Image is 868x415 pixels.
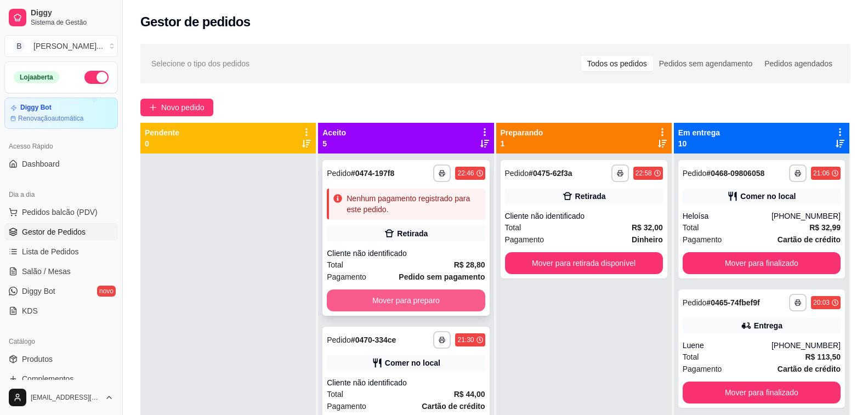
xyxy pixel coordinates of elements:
div: Comer no local [740,191,796,202]
div: Luene [683,340,771,351]
strong: Pedido sem pagamento [399,272,485,281]
span: Gestor de Pedidos [22,226,86,237]
div: 21:06 [813,169,830,178]
strong: R$ 32,00 [632,223,663,232]
span: Total [327,259,343,271]
button: Mover para finalizado [683,252,841,274]
strong: R$ 28,80 [454,260,485,269]
span: Pagamento [327,400,366,412]
p: 0 [145,138,179,149]
div: [PERSON_NAME] ... [33,41,103,52]
button: Mover para retirada disponível [505,252,663,274]
a: Gestor de Pedidos [4,223,118,241]
div: Comer no local [385,357,440,368]
div: Entrega [754,320,782,331]
button: Novo pedido [140,99,213,116]
strong: Cartão de crédito [422,402,485,411]
strong: R$ 32,99 [809,223,841,232]
span: Pedido [505,169,529,178]
span: Pedido [683,169,707,178]
p: Pendente [145,127,179,138]
div: Retirada [397,228,428,239]
p: 10 [678,138,720,149]
span: Salão / Mesas [22,266,71,277]
button: Pedidos balcão (PDV) [4,203,118,221]
span: Pagamento [327,271,366,283]
a: DiggySistema de Gestão [4,4,118,31]
a: Diggy BotRenovaçãoautomática [4,98,118,129]
span: Novo pedido [161,101,205,113]
button: Select a team [4,35,118,57]
button: [EMAIL_ADDRESS][DOMAIN_NAME] [4,384,118,411]
div: Retirada [575,191,606,202]
button: Mover para preparo [327,289,485,311]
span: Complementos [22,373,73,384]
span: Sistema de Gestão [31,18,114,27]
div: Pedidos sem agendamento [653,56,758,71]
span: Pedido [683,298,707,307]
p: Aceito [322,127,346,138]
strong: # 0468-09806058 [706,169,764,178]
div: 20:03 [813,298,830,307]
a: Lista de Pedidos [4,243,118,260]
article: Diggy Bot [20,104,52,112]
span: Lista de Pedidos [22,246,79,257]
span: Total [683,351,699,363]
span: Pedidos balcão (PDV) [22,207,98,218]
strong: R$ 44,00 [454,390,485,399]
span: plus [149,104,157,111]
div: Catálogo [4,333,118,350]
a: Produtos [4,350,118,368]
h2: Gestor de pedidos [140,13,251,31]
span: Produtos [22,354,53,365]
span: Diggy Bot [22,286,55,297]
div: 22:58 [636,169,652,178]
strong: # 0470-334ce [351,336,396,344]
strong: # 0474-197f8 [351,169,394,178]
span: Pagamento [505,234,544,246]
span: Total [505,221,521,234]
div: Heloísa [683,211,771,221]
div: Loja aberta [14,71,59,83]
strong: R$ 113,50 [805,353,841,361]
div: Nenhum pagamento registrado para este pedido. [347,193,480,215]
a: Diggy Botnovo [4,282,118,300]
strong: # 0475-62f3a [529,169,572,178]
strong: # 0465-74fbef9f [706,298,759,307]
span: [EMAIL_ADDRESS][DOMAIN_NAME] [31,393,100,402]
span: Pagamento [683,234,722,246]
strong: Cartão de crédito [778,365,841,373]
p: Preparando [501,127,543,138]
a: Complementos [4,370,118,388]
div: Acesso Rápido [4,138,118,155]
strong: Cartão de crédito [778,235,841,244]
div: Cliente não identificado [505,211,663,221]
span: Diggy [31,8,114,18]
span: Dashboard [22,158,60,169]
p: 5 [322,138,346,149]
span: B [14,41,25,52]
div: Cliente não identificado [327,248,485,259]
div: Pedidos agendados [758,56,838,71]
div: 22:46 [457,169,474,178]
span: KDS [22,305,38,316]
span: Pagamento [683,363,722,375]
span: Selecione o tipo dos pedidos [151,58,249,70]
span: Total [683,221,699,234]
div: [PHONE_NUMBER] [771,211,841,221]
p: 1 [501,138,543,149]
div: Todos os pedidos [581,56,653,71]
div: Cliente não identificado [327,377,485,388]
div: Dia a dia [4,186,118,203]
a: KDS [4,302,118,320]
button: Alterar Status [84,71,109,84]
span: Pedido [327,336,351,344]
div: [PHONE_NUMBER] [771,340,841,351]
p: Em entrega [678,127,720,138]
button: Mover para finalizado [683,382,841,403]
span: Total [327,388,343,400]
span: Pedido [327,169,351,178]
article: Renovação automática [18,114,83,123]
strong: Dinheiro [632,235,663,244]
div: 21:30 [457,336,474,344]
